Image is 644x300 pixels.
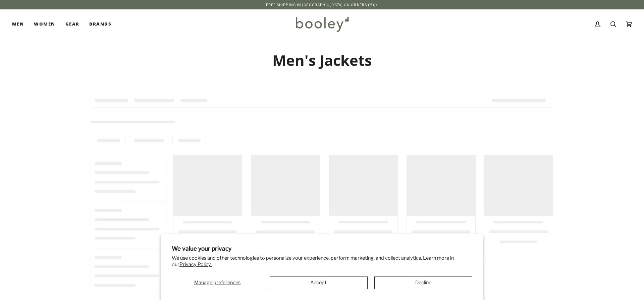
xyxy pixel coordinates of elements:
img: Booley [293,14,352,34]
a: Privacy Policy. [179,261,212,267]
span: Gear [65,21,79,28]
a: Men [12,9,29,39]
span: Men [12,21,24,28]
a: Women [29,9,60,39]
button: Accept [270,276,368,289]
p: We use cookies and other technologies to personalize your experience, perform marketing, and coll... [172,255,472,268]
span: Manage preferences [194,280,240,286]
button: Manage preferences [172,276,263,289]
h2: We value your privacy [172,245,472,252]
button: Decline [374,276,472,289]
p: Free Shipping in [GEOGRAPHIC_DATA] on Orders €50+ [266,2,378,7]
span: Women [34,21,55,28]
h1: Men's Jackets [91,51,553,70]
a: Gear [60,9,85,39]
span: Brands [89,21,111,28]
a: Brands [84,9,116,39]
